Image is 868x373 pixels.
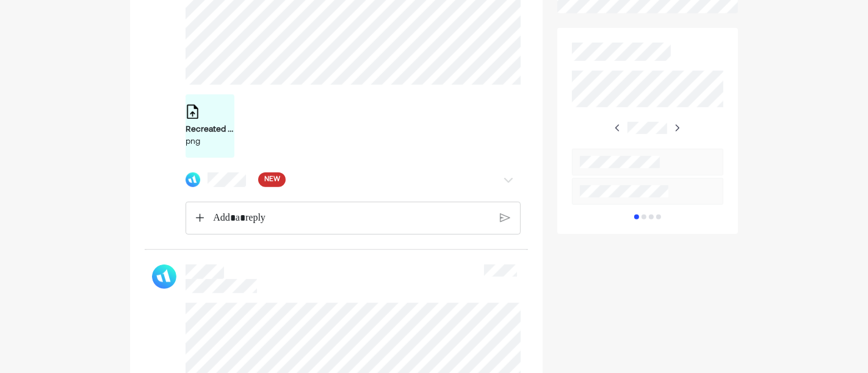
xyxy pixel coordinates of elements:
[264,174,280,186] span: NEW
[186,124,234,136] div: Recreated P&L.png
[186,136,234,148] div: png
[207,202,497,234] div: Rich Text Editor. Editing area: main
[672,123,682,133] img: right-arrow
[613,123,623,133] img: right-arrow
